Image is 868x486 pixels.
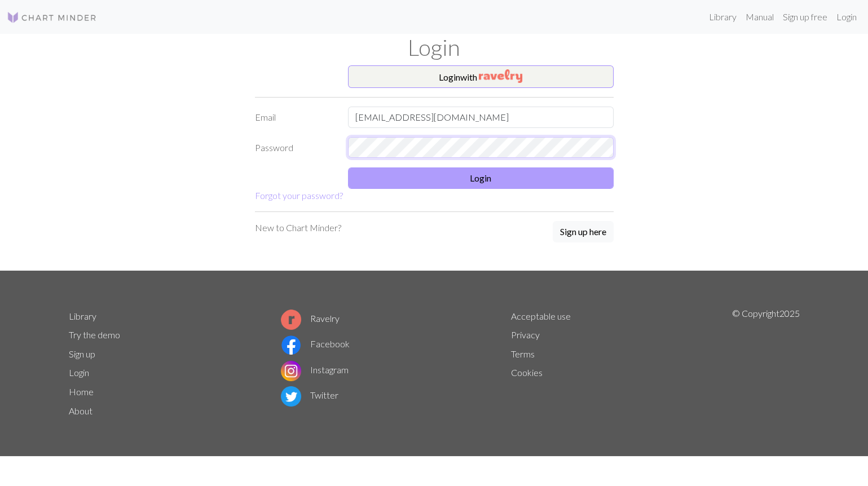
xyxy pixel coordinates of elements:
[732,307,799,421] p: © Copyright 2025
[704,6,741,28] a: Library
[7,11,97,24] img: Logo
[511,367,543,378] a: Cookies
[511,311,571,321] a: Acceptable use
[281,338,350,349] a: Facebook
[348,167,614,189] button: Login
[281,313,340,324] a: Ravelry
[778,6,832,28] a: Sign up free
[69,311,96,321] a: Library
[248,107,341,128] label: Email
[479,69,522,83] img: Ravelry
[553,221,614,244] a: Sign up here
[281,310,301,330] img: Ravelry logo
[255,221,341,235] p: New to Chart Minder?
[832,6,861,28] a: Login
[511,348,535,359] a: Terms
[69,367,89,378] a: Login
[248,137,341,158] label: Password
[511,329,540,340] a: Privacy
[281,364,349,375] a: Instagram
[255,190,343,201] a: Forgot your password?
[62,34,807,61] h1: Login
[281,386,301,407] img: Twitter logo
[69,348,95,359] a: Sign up
[69,405,92,416] a: About
[348,65,614,88] button: Loginwith
[741,6,778,28] a: Manual
[69,386,94,397] a: Home
[69,329,120,340] a: Try the demo
[553,221,614,242] button: Sign up here
[281,390,338,400] a: Twitter
[281,361,301,381] img: Instagram logo
[281,335,301,355] img: Facebook logo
